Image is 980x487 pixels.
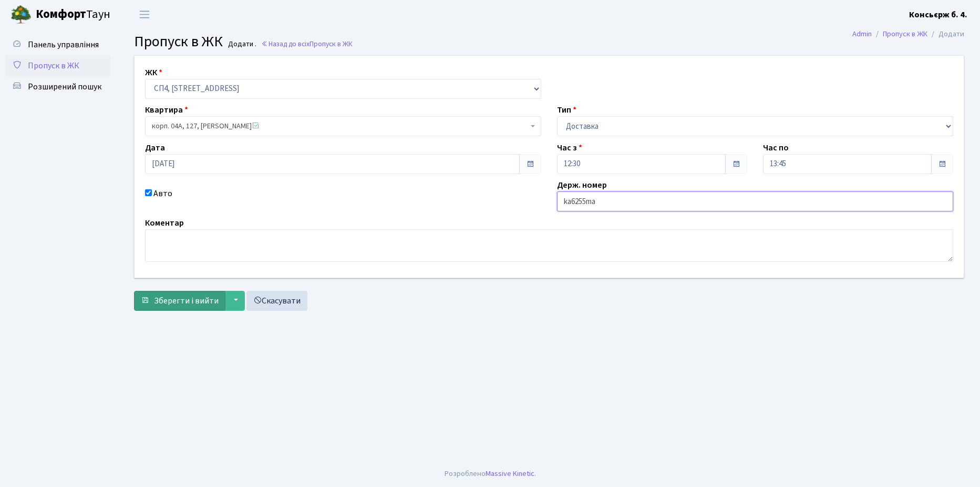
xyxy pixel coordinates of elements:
span: Таун [36,6,110,24]
label: Час з [557,141,582,154]
label: Час по [763,141,789,154]
li: Додати [927,28,964,40]
label: Квартира [145,104,188,116]
label: Авто [153,187,172,200]
a: Пропуск в ЖК [883,28,927,39]
label: Тип [557,104,576,116]
img: logo.png [11,4,32,25]
label: Держ. номер [557,179,607,191]
label: Коментар [145,217,184,229]
span: Панель управління [28,39,99,50]
button: Зберегти і вийти [134,291,225,311]
span: Пропуск в ЖК [310,39,353,49]
a: Скасувати [246,291,307,311]
label: Дата [145,141,165,154]
a: Консьєрж б. 4. [909,8,967,21]
a: Назад до всіхПропуск в ЖК [261,39,353,49]
a: Пропуск в ЖК [5,55,110,76]
button: Переключити навігацію [131,6,158,23]
b: Комфорт [36,6,86,23]
span: Пропуск в ЖК [28,60,79,72]
nav: breadcrumb [837,23,980,45]
div: Розроблено . [445,468,536,480]
small: Додати . [226,40,256,49]
b: Консьєрж б. 4. [909,9,967,21]
span: Зберегти і вийти [154,295,219,307]
span: Пропуск в ЖК [134,31,223,52]
input: АА1234АА [557,191,953,211]
label: ЖК [145,66,162,79]
a: Розширений пошук [5,76,110,97]
a: Панель управління [5,34,110,55]
span: Розширений пошук [28,81,101,93]
a: Admin [852,28,872,39]
span: корп. 04А, 127, Марковський Владислав Геннадійович <span class='la la-check-square text-success'>... [152,121,528,131]
span: корп. 04А, 127, Марковський Владислав Геннадійович <span class='la la-check-square text-success'>... [145,116,541,136]
a: Massive Kinetic [486,468,534,479]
